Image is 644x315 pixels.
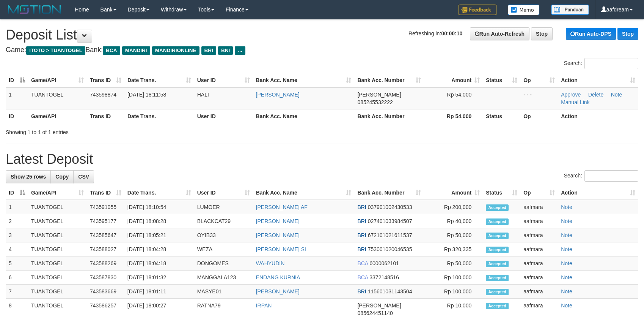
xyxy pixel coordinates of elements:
[424,214,483,228] td: Rp 40,000
[531,27,553,40] a: Stop
[11,174,46,180] span: Show 25 rows
[520,214,558,228] td: aafmara
[103,46,120,55] span: BCA
[194,109,253,123] th: User ID
[87,73,124,87] th: Trans ID: activate to sort column ascending
[124,200,194,214] td: [DATE] 18:10:54
[368,232,412,238] span: Copy 672101021611537 to clipboard
[486,275,509,281] span: Accepted
[256,232,300,238] a: [PERSON_NAME]
[194,256,253,271] td: DONGOMES
[6,27,638,43] h1: Deposit List
[124,73,194,87] th: Date Trans.: activate to sort column ascending
[354,186,424,200] th: Bank Acc. Number: activate to sort column ascending
[486,218,509,225] span: Accepted
[520,186,558,200] th: Op: activate to sort column ascending
[253,186,355,200] th: Bank Acc. Name: activate to sort column ascending
[87,242,124,256] td: 743588027
[459,5,496,15] img: Feedback.jpg
[152,46,199,55] span: MANDIRIONLINE
[561,92,581,98] a: Approve
[87,271,124,285] td: 743587830
[256,274,300,280] a: ENDANG KURNIA
[6,152,638,167] h1: Latest Deposit
[197,92,209,98] span: HALI
[424,271,483,285] td: Rp 100,000
[588,92,603,98] a: Delete
[357,218,366,224] span: BRI
[6,186,28,200] th: ID: activate to sort column descending
[124,214,194,228] td: [DATE] 18:08:28
[194,242,253,256] td: WEZA
[87,200,124,214] td: 743591055
[6,256,28,271] td: 5
[256,92,300,98] a: [PERSON_NAME]
[28,73,87,87] th: Game/API: activate to sort column ascending
[201,46,216,55] span: BRI
[561,218,572,224] a: Note
[87,186,124,200] th: Trans ID: activate to sort column ascending
[253,73,355,87] th: Bank Acc. Name: activate to sort column ascending
[6,125,263,136] div: Showing 1 to 1 of 1 entries
[73,170,94,183] a: CSV
[357,302,401,309] span: [PERSON_NAME]
[124,256,194,271] td: [DATE] 18:04:18
[508,5,540,15] img: Button%20Memo.svg
[28,200,87,214] td: TUANTOGEL
[6,170,51,183] a: Show 25 rows
[256,260,285,266] a: WAHYUDIN
[28,109,87,123] th: Game/API
[194,73,253,87] th: User ID: activate to sort column ascending
[124,186,194,200] th: Date Trans.: activate to sort column ascending
[441,30,462,36] strong: 00:00:10
[408,30,462,36] span: Refreshing in:
[551,5,589,15] img: panduan.png
[124,271,194,285] td: [DATE] 18:01:32
[558,73,638,87] th: Action: activate to sort column ascending
[50,170,74,183] a: Copy
[369,274,399,280] span: Copy 3372148516 to clipboard
[486,289,509,295] span: Accepted
[6,214,28,228] td: 2
[368,218,412,224] span: Copy 027401033984507 to clipboard
[256,302,272,309] a: IRPAN
[194,285,253,299] td: MASYE01
[617,28,638,40] a: Stop
[87,109,124,123] th: Trans ID
[369,260,399,266] span: Copy 6000062101 to clipboard
[87,214,124,228] td: 743595177
[564,58,638,69] label: Search:
[78,174,89,180] span: CSV
[424,186,483,200] th: Amount: activate to sort column ascending
[520,271,558,285] td: aafmara
[354,73,424,87] th: Bank Acc. Number: activate to sort column ascending
[424,73,483,87] th: Amount: activate to sort column ascending
[357,274,368,280] span: BCA
[87,228,124,242] td: 743585647
[424,109,483,123] th: Rp 54.000
[368,288,412,294] span: Copy 115601031143504 to clipboard
[584,170,638,182] input: Search:
[424,285,483,299] td: Rp 100,000
[256,204,308,210] a: [PERSON_NAME] AF
[6,200,28,214] td: 1
[124,109,194,123] th: Date Trans.
[6,46,638,54] h4: Game: Bank:
[561,274,572,280] a: Note
[28,271,87,285] td: TUANTOGEL
[357,246,366,252] span: BRI
[235,46,245,55] span: ...
[218,46,233,55] span: BNI
[6,87,28,109] td: 1
[558,109,638,123] th: Action
[26,46,85,55] span: ITOTO > TUANTOGEL
[520,285,558,299] td: aafmara
[6,4,63,15] img: MOTION_logo.png
[561,302,572,309] a: Note
[424,242,483,256] td: Rp 320,335
[6,271,28,285] td: 6
[520,109,558,123] th: Op
[520,228,558,242] td: aafmara
[558,186,638,200] th: Action: activate to sort column ascending
[28,256,87,271] td: TUANTOGEL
